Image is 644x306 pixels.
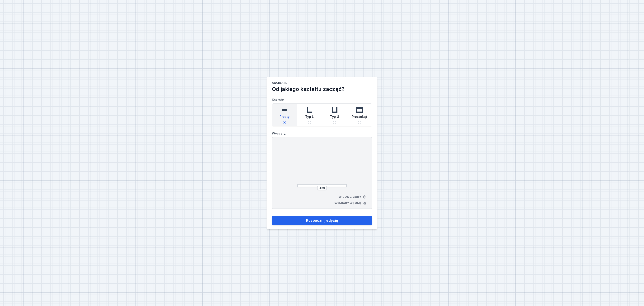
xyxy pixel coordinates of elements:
[272,81,372,86] h1: AQcreate
[330,106,339,114] img: u-shaped.svg
[280,114,290,121] span: Prosty
[283,121,286,124] input: Prosty
[305,114,314,121] span: Typ L
[358,121,361,124] input: Prostokąt
[330,114,339,121] span: Typ U
[272,130,372,137] label: Wymiary:
[333,121,336,124] input: Typ U
[305,106,314,114] img: l-shaped.svg
[318,186,326,190] input: Wymiar [mm]
[272,96,372,126] label: Kształt:
[272,86,372,93] h2: Od jakiego kształtu zacząć?
[352,114,367,121] span: Prostokąt
[355,106,364,114] img: rectangle.svg
[280,106,289,114] img: straight.svg
[308,121,311,124] input: Typ L
[272,216,372,225] button: Rozpocznij edycję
